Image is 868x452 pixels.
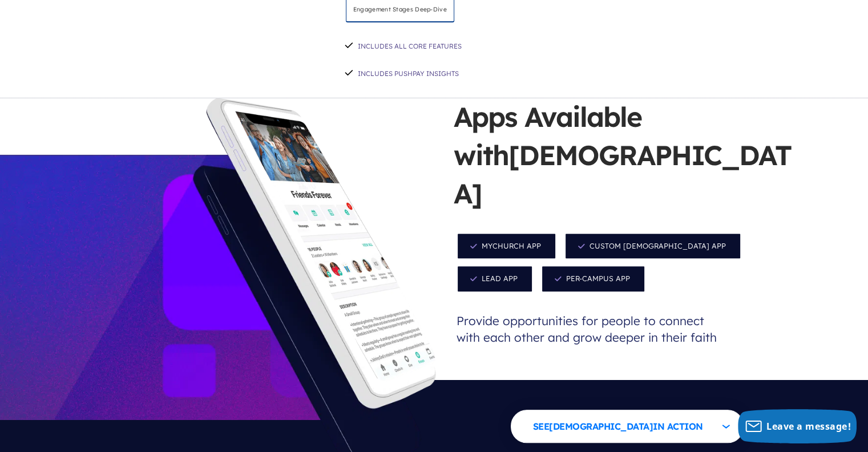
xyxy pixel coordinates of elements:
[511,410,744,443] button: See[DEMOGRAPHIC_DATA]in Action
[454,295,728,363] p: Provide opportunities for people to connect with each other and grow deeper in their faith
[344,31,524,59] div: INCLUDES ALL CORE FEATURES
[564,233,741,259] span: Custom [DEMOGRAPHIC_DATA] App
[210,103,436,385] img: app_screens-church-mychurch.png
[457,265,533,292] span: Lead App
[344,59,524,86] div: INCLUDES PUSHPAY INSIGHTS
[454,98,796,230] h5: Apps Available with
[541,265,645,292] span: Per-Campus App
[766,420,851,433] span: Leave a message!
[457,233,556,259] span: MyChurch App
[549,421,653,432] span: [DEMOGRAPHIC_DATA]
[454,138,791,210] span: [DEMOGRAPHIC_DATA]
[738,409,857,443] button: Leave a message!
